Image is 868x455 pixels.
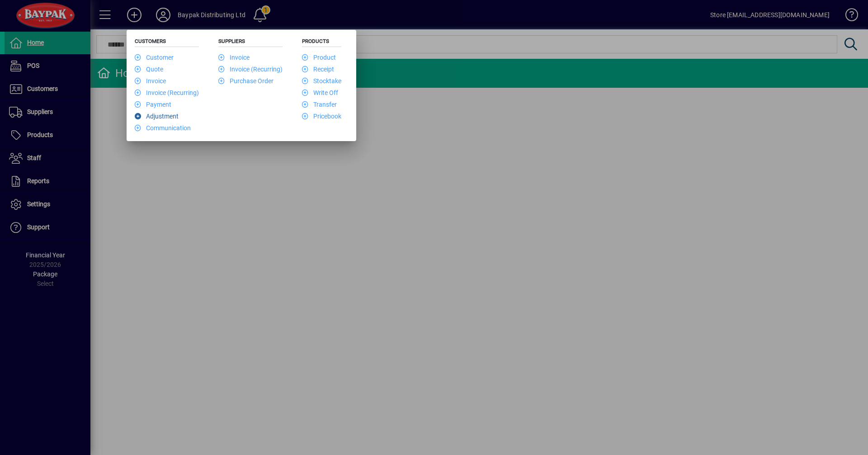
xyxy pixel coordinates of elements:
a: Invoice [135,77,166,85]
a: Write Off [302,89,338,96]
h5: Customers [135,38,199,47]
a: Communication [135,124,191,132]
a: Stocktake [302,77,341,85]
a: Product [302,54,336,61]
h5: Products [302,38,341,47]
a: Transfer [302,101,337,108]
a: Adjustment [135,113,179,120]
a: Quote [135,66,163,73]
h5: Suppliers [218,38,283,47]
a: Invoice (Recurring) [135,89,199,96]
a: Customer [135,54,174,61]
a: Receipt [302,66,334,73]
a: Payment [135,101,171,108]
a: Pricebook [302,113,341,120]
a: Purchase Order [218,77,274,85]
a: Invoice [218,54,250,61]
a: Invoice (Recurring) [218,66,283,73]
